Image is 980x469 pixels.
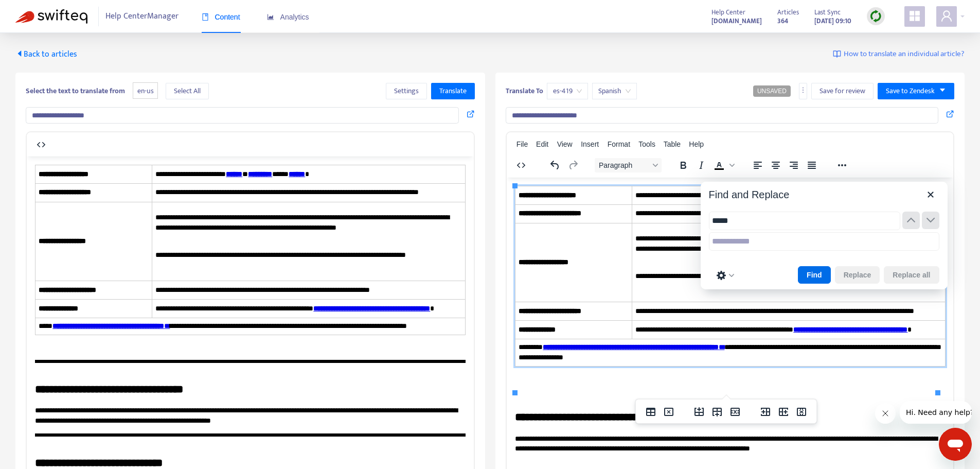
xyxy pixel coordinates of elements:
b: Select the text to translate from [26,85,125,97]
button: Undo [546,158,564,172]
button: Settings [386,83,427,99]
span: caret-left [15,49,24,58]
span: How to translate an individual article? [844,48,965,60]
span: Articles [777,7,799,18]
span: Translate [439,85,467,97]
strong: [DOMAIN_NAME] [711,15,762,27]
span: area-chart [267,13,274,21]
b: Translate To [506,85,543,97]
span: more [799,86,807,94]
a: How to translate an individual article? [833,48,965,60]
button: Find [798,266,831,284]
button: Previous [902,212,920,229]
button: Translate [431,83,475,99]
button: Save for review [811,83,874,99]
span: Select All [174,85,201,97]
span: Content [202,13,240,21]
img: Swifteq [15,9,87,24]
strong: 364 [777,15,788,27]
span: UNSAVED [757,88,787,95]
span: Paragraph [599,161,649,169]
button: Delete column [793,405,810,419]
button: Italic [692,158,710,172]
iframe: Message from company [900,401,972,424]
span: Tools [638,140,655,148]
img: image-link [833,50,841,58]
button: Block Paragraph [595,158,662,172]
button: Select All [166,83,209,99]
a: [DOMAIN_NAME] [711,15,762,27]
div: Text color Black [710,158,736,172]
button: Replace all [884,266,939,284]
button: Insert column before [757,405,774,419]
span: File [516,140,528,148]
button: more [799,83,807,99]
iframe: Button to launch messaging window [939,428,972,461]
button: Align left [749,158,767,172]
span: Table [664,140,681,148]
iframe: Close message [875,403,896,424]
span: Settings [394,85,419,97]
button: Insert row before [690,405,708,419]
span: Insert [581,140,599,148]
span: Help Center Manager [105,7,179,26]
button: Next [922,212,939,229]
span: View [557,140,573,148]
span: user [940,10,953,22]
span: Analytics [267,13,309,21]
span: appstore [908,10,921,22]
button: Redo [564,158,582,172]
button: Preferences [713,268,738,283]
span: Last Sync [814,7,841,18]
span: Hi. Need any help? [6,7,74,15]
span: Help [689,140,704,148]
strong: [DATE] 09:10 [814,15,851,27]
button: Delete table [660,405,678,419]
span: book [202,13,209,21]
button: Justify [803,158,821,172]
img: sync.dc5367851b00ba804db3.png [869,10,882,23]
button: Align center [767,158,785,172]
button: Align right [785,158,803,172]
button: Bold [674,158,692,172]
span: es-419 [553,83,582,99]
button: Replace [835,266,880,284]
button: Table properties [642,405,660,419]
span: Spanish [598,83,631,99]
button: Reveal or hide additional toolbar items [833,158,851,172]
span: caret-down [939,86,946,94]
button: Save to Zendeskcaret-down [878,83,954,99]
span: en-us [133,82,158,99]
span: Back to articles [15,47,77,61]
span: Save to Zendesk [886,85,935,97]
button: Delete row [726,405,744,419]
button: Close [922,186,939,203]
button: Insert column after [775,405,792,419]
span: Edit [536,140,548,148]
span: Help Center [711,7,745,18]
button: Insert row after [708,405,726,419]
span: Save for review [819,85,865,97]
span: Format [608,140,630,148]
